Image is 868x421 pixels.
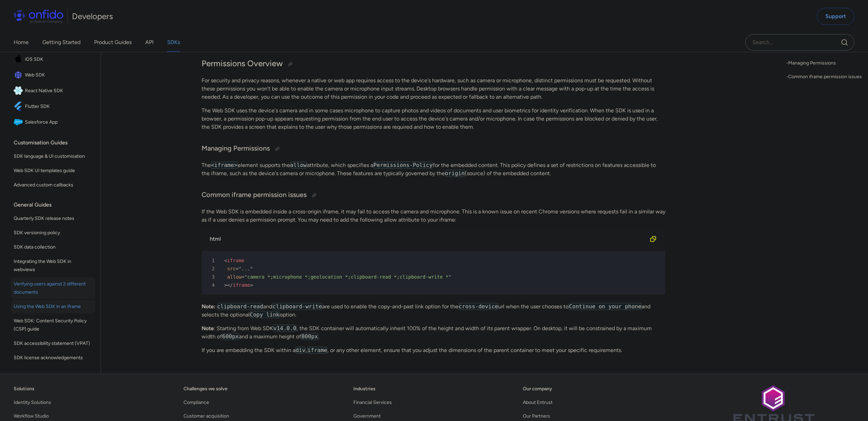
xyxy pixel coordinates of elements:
span: " [250,266,253,271]
span: camera *;microphone *;geolocation *;clipboard-read *;clipboard-write * [247,274,448,280]
div: General Guides [14,198,98,212]
span: > [224,282,227,288]
span: SDK data collection [14,243,92,251]
span: iframe [233,282,250,288]
div: html [210,235,646,243]
span: React Native SDK [25,86,92,96]
img: IconFlutter SDK [14,102,25,111]
span: iframe [227,258,245,263]
img: IconiOS SDK [14,55,25,64]
code: allow [290,162,307,169]
p: and are used to enable the copy-and-past link option for the url when the user chooses to and sel... [202,303,665,319]
span: Web SDK UI templates guide [14,167,92,175]
img: IconReact Native SDK [14,86,25,96]
a: SDK license acknowledgements [11,351,95,365]
h2: Permissions Overview [202,58,665,70]
a: Our Partners [523,412,550,420]
a: SDK language & UI customisation [11,150,95,163]
span: 1 [204,256,220,265]
span: Web SDK: Content Security Policy (CSP) guide [14,317,92,333]
a: Quarterly SDK release notes [11,212,95,225]
code: origin [445,170,465,177]
code: 800px [301,333,318,340]
p: If the Web SDK is embedded inside a cross-origin iframe, it may fail to access the camera and mic... [202,208,665,224]
strong: Note: [202,303,216,310]
span: Integrating the Web SDK in webviews [14,257,92,274]
a: Integrating the Web SDK in webviews [11,255,95,277]
a: Financial Services [353,398,392,407]
a: Using the Web SDK in an iframe [11,300,95,313]
img: Onfido Logo [14,10,63,23]
a: Compliance [183,398,209,407]
a: Our company [523,385,552,393]
code: cross-device [458,303,499,310]
span: Web SDK [25,70,92,80]
span: iOS SDK [25,55,92,64]
span: allow [227,274,241,280]
input: Onfido search input field [745,34,854,51]
span: = [236,266,238,271]
span: " [239,266,241,271]
a: IconSalesforce AppSalesforce App [11,115,95,130]
img: IconSalesforce App [14,117,25,127]
p: For security and privacy reasons, whenever a native or web app requires access to the device's ha... [202,76,665,101]
code: Permissions-Policy [373,162,433,169]
a: IconFlutter SDKFlutter SDK [11,99,95,114]
span: Quarterly SDK release notes [14,214,92,223]
span: </ [227,282,233,288]
p: If you are embedding the SDK within a , , or any other element, ensure that you adjust the dimens... [202,346,665,354]
p: : Starting from Web SDK , the SDK container will automatically inherit 100% of the height and wid... [202,324,665,341]
code: clipboard-write [272,303,322,310]
span: Verifying users against 2 different documents [14,280,92,296]
span: = [241,274,244,280]
span: Salesforce App [25,117,92,127]
a: IconiOS SDKiOS SDK [11,52,95,67]
span: SDK versioning policy [14,229,92,237]
span: Advanced custom callbacks [14,181,92,189]
span: < [224,258,227,263]
a: IconWeb SDKWeb SDK [11,68,95,83]
span: " [448,274,451,280]
a: Web SDK: Content Security Policy (CSP) guide [11,314,95,336]
img: IconWeb SDK [14,70,25,80]
strong: Note [202,325,214,332]
span: ... [241,266,250,271]
code: Continue on your phone [569,303,642,310]
a: Workflow Studio [14,412,49,420]
a: About Entrust [523,398,553,407]
a: Product Guides [94,33,132,52]
a: Support [817,8,854,25]
a: Home [14,33,29,52]
a: Solutions [14,385,34,393]
span: Using the Web SDK in an iframe [14,303,92,311]
p: The element supports the attribute, which specifies a for the embedded content. This policy defin... [202,161,665,178]
h3: Managing Permissions [202,143,665,154]
div: Customisation Guides [14,136,98,150]
a: Web SDK UI templates guide [11,164,95,178]
h3: Common iframe permission issues [202,190,665,201]
span: 2 [204,265,220,273]
h1: Developers [72,11,113,22]
a: IconReact Native SDKReact Native SDK [11,83,95,98]
a: Customer acquisition [183,412,229,420]
a: SDKs [167,33,180,52]
a: Government [353,412,381,420]
p: The Web SDK uses the device's camera and in some cases microphone to capture photos and videos of... [202,107,665,131]
a: SDK versioning policy [11,226,95,240]
code: Copy link [250,311,280,318]
span: SDK license acknowledgements [14,354,92,362]
a: Identity Solutions [14,398,51,407]
a: SDK accessibility statement (VPAT) [11,337,95,350]
button: Copy code snippet button [646,232,660,246]
a: API [145,33,153,52]
code: div [295,347,306,354]
a: Challenges we solve [183,385,227,393]
span: SDK accessibility statement (VPAT) [14,339,92,348]
code: iframe [307,347,327,354]
span: " [245,274,247,280]
span: Flutter SDK [25,102,92,111]
span: 4 [204,281,220,289]
a: Advanced custom callbacks [11,178,95,192]
span: > [250,282,253,288]
span: 3 [204,273,220,281]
